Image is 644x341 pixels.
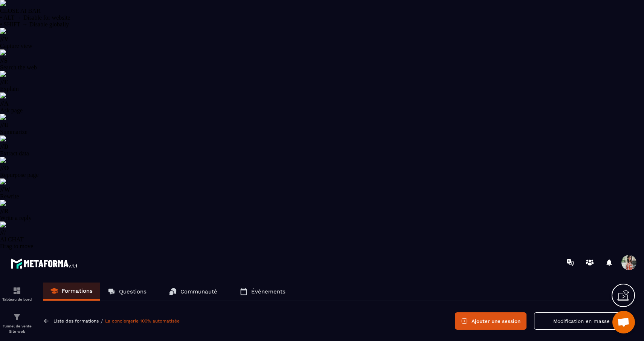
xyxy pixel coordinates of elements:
img: formation [12,313,21,322]
p: Formations [62,287,93,294]
span: / [101,318,103,325]
p: Tunnel de vente Site web [2,324,32,334]
a: Communauté [162,283,225,301]
a: Liste des formations [53,318,99,324]
a: Événements [232,283,293,301]
a: formationformationTableau de bord [2,281,32,307]
a: La conciergerie 100% automatisée [105,318,180,324]
div: Ouvrir le chat [612,311,635,333]
p: Questions [119,288,147,295]
a: Questions [100,283,154,301]
button: Ajouter une session [455,312,526,330]
a: formationformationTunnel de vente Site web [2,307,32,340]
button: Modification en masse [534,312,629,330]
img: logo [11,257,78,270]
a: Formations [43,283,100,301]
img: formation [12,286,21,295]
p: Événements [251,288,285,295]
p: Tableau de bord [2,297,32,301]
p: Communauté [180,288,217,295]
